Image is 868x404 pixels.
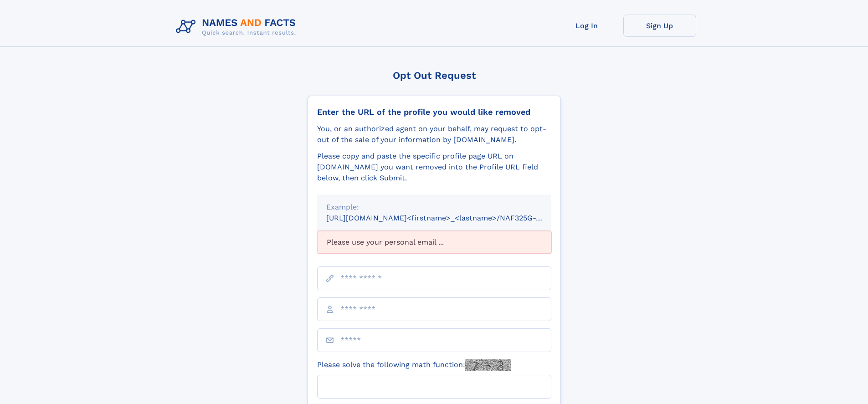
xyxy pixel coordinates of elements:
small: [URL][DOMAIN_NAME]<firstname>_<lastname>/NAF325G-xxxxxxxx [326,214,569,222]
label: Please solve the following math function: [317,359,511,371]
div: Example: [326,202,542,213]
a: Log In [550,15,623,37]
div: Please copy and paste the specific profile page URL on [DOMAIN_NAME] you want removed into the Pr... [317,151,551,184]
div: Please use your personal email ... [317,231,551,254]
img: Logo Names and Facts [172,15,303,39]
div: You, or an authorized agent on your behalf, may request to opt-out of the sale of your informatio... [317,123,551,145]
div: Enter the URL of the profile you would like removed [317,107,551,117]
div: Opt Out Request [308,70,561,81]
a: Sign Up [623,15,696,37]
